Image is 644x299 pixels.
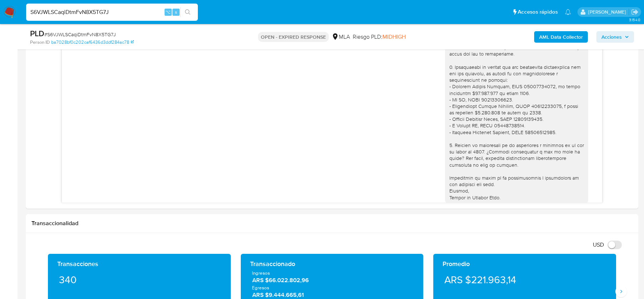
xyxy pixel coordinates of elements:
div: MLA [332,33,350,41]
button: search-icon [180,7,195,17]
b: Person ID [30,39,50,46]
p: magali.barcan@mercadolibre.com [588,9,629,15]
a: ba7028bf0c202caf6436d3ddf284ac78 [51,39,134,46]
a: Notificaciones [565,9,571,15]
span: s [175,9,177,15]
b: PLD [30,28,44,39]
span: Riesgo PLD: [353,33,406,41]
span: Accesos rápidos [518,8,558,16]
input: Buscar usuario o caso... [26,8,198,17]
a: Salir [631,8,639,16]
h1: Transaccionalidad [31,220,633,227]
span: MIDHIGH [382,33,406,41]
b: AML Data Collector [539,31,583,43]
button: Acciones [596,31,634,43]
span: ⌥ [165,9,171,15]
button: AML Data Collector [534,31,588,43]
p: OPEN - EXPIRED RESPONSE [258,32,329,42]
span: # S6VJWLSCaqiDtmFvN8X5TG7J [44,31,116,38]
span: Acciones [601,31,622,43]
span: 3.154.0 [629,17,640,23]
